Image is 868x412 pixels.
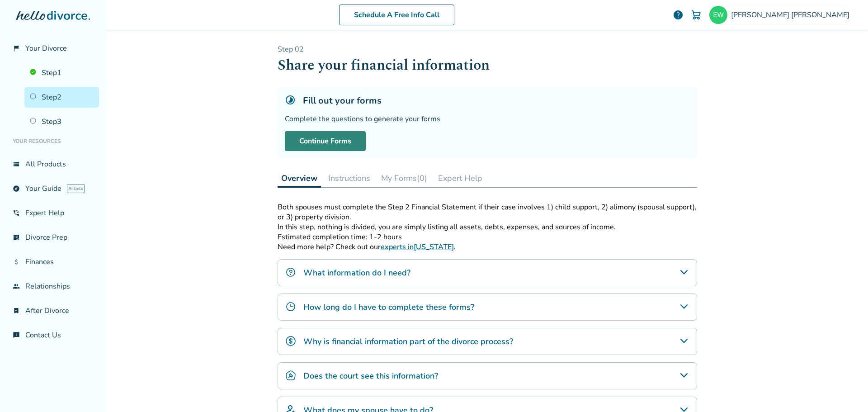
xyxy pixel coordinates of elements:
span: chat_info [13,331,20,339]
img: How long do I have to complete these forms? [285,301,296,312]
a: Continue Forms [285,131,366,151]
a: Step1 [24,62,99,83]
img: Why is financial information part of the divorce process? [285,336,296,346]
span: flag_2 [13,45,20,52]
p: Both spouses must complete the Step 2 Financial Statement if their case involves 1) child support... [278,202,697,222]
img: Cart [691,9,702,20]
a: experts in[US_STATE] [381,242,454,252]
span: explore [13,185,20,192]
span: view_list [13,161,20,168]
a: help [673,9,684,20]
h4: Why is financial information part of the divorce process? [303,336,513,347]
span: bookmark_check [13,307,20,314]
li: Your Resources [7,132,99,150]
a: groupRelationships [7,276,99,297]
button: Expert Help [434,169,486,187]
button: Instructions [325,169,374,187]
p: Need more help? Check out our . [278,242,697,252]
h4: What information do I need? [303,267,410,279]
span: AI beta [67,184,85,193]
a: bookmark_checkAfter Divorce [7,300,99,321]
a: phone_in_talkExpert Help [7,203,99,223]
span: attach_money [13,258,20,265]
div: What information do I need? [278,259,697,286]
img: What information do I need? [285,267,296,278]
a: Step2 [24,87,99,108]
a: Schedule A Free Info Call [339,5,454,25]
span: [PERSON_NAME] [PERSON_NAME] [731,10,853,20]
button: Overview [278,169,321,188]
button: My Forms(0) [377,169,431,187]
div: Why is financial information part of the divorce process? [278,328,697,355]
iframe: Chat Widget [823,369,868,412]
img: hickory12885@gmail.com [709,6,727,24]
span: Your Divorce [25,43,67,53]
img: Does the court see this information? [285,370,296,381]
span: phone_in_talk [13,209,20,217]
p: Estimated completion time: 1-2 hours [278,232,697,242]
a: flag_2Your Divorce [7,38,99,59]
a: Step3 [24,111,99,132]
a: chat_infoContact Us [7,325,99,346]
a: exploreYour GuideAI beta [7,178,99,199]
span: group [13,283,20,290]
div: How long do I have to complete these forms? [278,294,697,321]
p: In this step, nothing is divided, you are simply listing all assets, debts, expenses, and sources... [278,222,697,232]
h5: Fill out your forms [303,95,382,107]
a: list_alt_checkDivorce Prep [7,227,99,248]
h4: Does the court see this information? [303,370,438,382]
h1: Share your financial information [278,54,697,76]
div: Does the court see this information? [278,362,697,389]
h4: How long do I have to complete these forms? [303,301,474,313]
span: list_alt_check [13,234,20,241]
a: view_listAll Products [7,154,99,175]
div: Complete the questions to generate your forms [285,114,690,124]
a: attach_moneyFinances [7,251,99,272]
p: Step 0 2 [278,44,697,54]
